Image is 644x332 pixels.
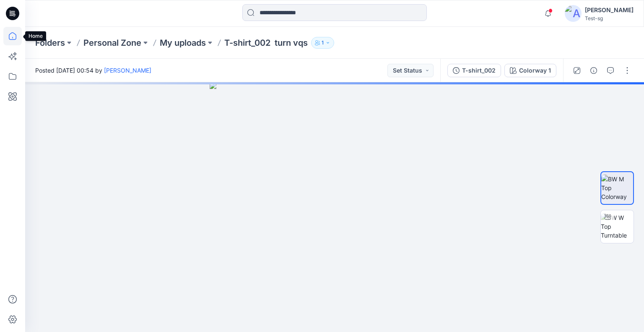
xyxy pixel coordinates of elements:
button: T-shirt_002 [447,64,501,77]
a: Folders [35,37,65,49]
img: BW W Top Turntable [601,213,634,240]
a: Personal Zone [83,37,141,49]
button: 1 [311,37,334,49]
div: T-shirt_002 [462,66,496,75]
p: 1 [322,38,324,47]
div: Colorway 1 [519,66,551,75]
button: Colorway 1 [504,64,556,77]
img: eyJhbGciOiJIUzI1NiIsImtpZCI6IjAiLCJzbHQiOiJzZXMiLCJ0eXAiOiJKV1QifQ.eyJkYXRhIjp7InR5cGUiOiJzdG9yYW... [210,82,459,332]
div: Test-sg [585,15,634,21]
img: avatar [565,5,582,22]
p: T-shirt_002 turn vqs [224,37,308,49]
div: [PERSON_NAME] [585,5,634,15]
img: BW M Top Colorway [601,175,633,201]
a: My uploads [160,37,206,49]
span: Posted [DATE] 00:54 by [35,66,151,75]
a: [PERSON_NAME] [104,67,151,74]
button: Details [587,64,600,77]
